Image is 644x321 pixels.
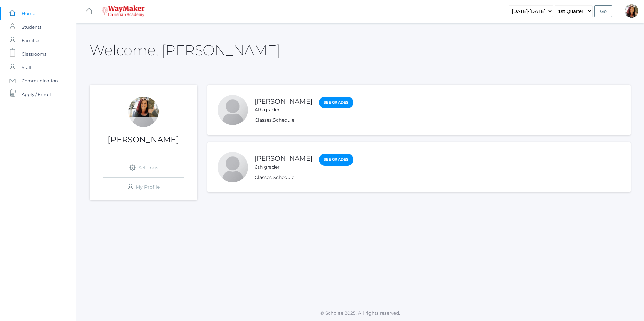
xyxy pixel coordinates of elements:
h1: [PERSON_NAME] [90,135,197,144]
span: Communication [22,74,58,87]
div: Gina Pecor [625,4,638,18]
span: Families [22,34,40,47]
a: Settings [103,158,184,177]
div: Cole Pecor [218,152,248,182]
a: Classes [255,174,272,180]
a: [PERSON_NAME] [255,97,312,105]
span: Classrooms [22,47,46,61]
div: 4th grader [255,106,312,113]
a: Schedule [273,117,294,123]
span: Students [22,20,41,34]
div: , [255,174,353,181]
div: Gina Pecor [128,97,159,127]
h2: Welcome, [PERSON_NAME] [90,42,280,58]
div: Tallon Pecor [218,95,248,125]
span: Staff [22,61,31,74]
span: Apply / Enroll [22,87,51,101]
img: 4_waymaker-logo-stack-white.png [101,5,145,17]
div: , [255,117,353,124]
a: [PERSON_NAME] [255,154,312,163]
a: My Profile [103,178,184,197]
p: © Scholae 2025. All rights reserved. [76,310,644,316]
a: Schedule [273,174,294,180]
div: 6th grader [255,164,312,171]
a: See Grades [319,97,353,108]
span: Home [22,7,35,20]
input: Go [594,5,612,17]
a: Classes [255,117,272,123]
a: See Grades [319,154,353,166]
